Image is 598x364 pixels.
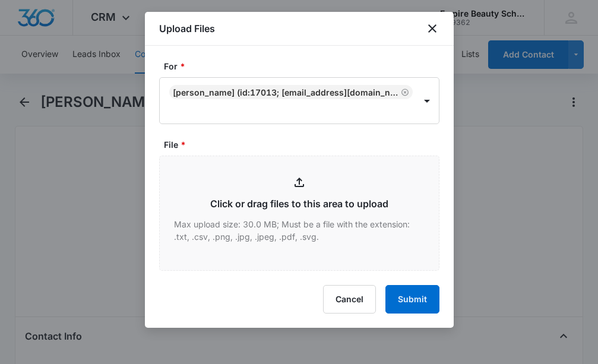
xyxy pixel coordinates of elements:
label: For [164,60,444,72]
button: Cancel [323,285,376,314]
button: close [425,21,439,36]
div: [PERSON_NAME] (ID:17013; [EMAIL_ADDRESS][DOMAIN_NAME]; [PHONE_NUMBER]) [173,87,398,97]
h1: Upload Files [159,21,215,36]
label: File [164,138,444,151]
div: Remove Mackenzie Dow (ID:17013; dowmackenzie@gmail.com; (603) 362-7921) [398,88,409,96]
button: Submit [385,285,439,314]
